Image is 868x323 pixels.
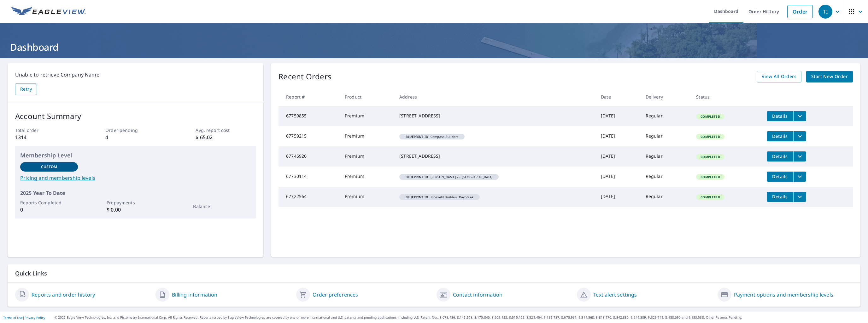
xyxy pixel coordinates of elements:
[697,195,724,199] span: Completed
[313,291,358,298] a: Order preferences
[15,127,75,133] p: Total order
[172,291,217,298] a: Billing information
[596,167,641,187] td: [DATE]
[20,206,78,213] p: 0
[593,291,637,298] a: Text alert settings
[793,172,806,182] button: filesDropdownBtn-67730114
[641,88,691,106] th: Delivery
[15,71,256,78] p: Unable to retrieve Company Name
[340,126,394,146] td: Premium
[107,199,164,206] p: Prepayments
[340,88,394,106] th: Product
[279,187,340,207] td: 67722564
[771,173,789,179] span: Details
[641,126,691,146] td: Regular
[697,134,724,139] span: Completed
[32,291,95,298] a: Reports and order history
[340,167,394,187] td: Premium
[3,316,45,320] p: |
[279,146,340,167] td: 67745920
[15,133,75,141] p: 1314
[793,151,806,161] button: filesDropdownBtn-67745920
[402,175,496,178] span: [PERSON_NAME] 79 [GEOGRAPHIC_DATA]
[406,135,428,138] em: Blueprint ID
[279,126,340,146] td: 67759215
[20,189,251,197] p: 2025 Year To Date
[691,88,762,106] th: Status
[811,73,848,81] span: Start New Order
[402,195,477,199] span: Pinewild Builders Daybreak
[15,269,853,277] p: Quick Links
[767,192,793,202] button: detailsBtn-67722564
[193,203,251,210] p: Balance
[596,126,641,146] td: [DATE]
[20,174,251,182] a: Pricing and membership levels
[20,85,32,93] span: Retry
[402,135,462,138] span: Compass Builders
[107,206,164,213] p: $ 0.00
[279,167,340,187] td: 67730114
[641,167,691,187] td: Regular
[771,194,789,200] span: Details
[15,110,256,122] p: Account Summary
[105,127,166,133] p: Order pending
[771,133,789,139] span: Details
[406,195,428,199] em: Blueprint ID
[105,133,166,141] p: 4
[3,315,23,320] a: Terms of Use
[641,187,691,207] td: Regular
[406,175,428,178] em: Blueprint ID
[697,175,724,179] span: Completed
[818,5,832,19] div: TI
[697,155,724,159] span: Completed
[11,7,86,16] img: EV Logo
[340,106,394,126] td: Premium
[641,146,691,167] td: Regular
[20,199,78,206] p: Reports Completed
[767,151,793,161] button: detailsBtn-67745920
[41,164,57,170] p: Custom
[793,192,806,202] button: filesDropdownBtn-67722564
[279,88,340,106] th: Report #
[340,146,394,167] td: Premium
[196,127,256,133] p: Avg. report cost
[767,172,793,182] button: detailsBtn-67730114
[734,291,833,298] a: Payment options and membership levels
[196,133,256,141] p: $ 65.02
[697,114,724,119] span: Completed
[596,146,641,167] td: [DATE]
[771,113,789,119] span: Details
[787,5,813,18] a: Order
[399,153,591,159] div: [STREET_ADDRESS]
[279,71,331,82] p: Recent Orders
[806,71,853,82] a: Start New Order
[394,88,596,106] th: Address
[20,151,251,160] p: Membership Level
[757,71,801,82] a: View All Orders
[279,106,340,126] td: 67759855
[596,106,641,126] td: [DATE]
[771,153,789,159] span: Details
[596,187,641,207] td: [DATE]
[762,73,796,81] span: View All Orders
[453,291,502,298] a: Contact information
[793,131,806,141] button: filesDropdownBtn-67759215
[641,106,691,126] td: Regular
[793,111,806,121] button: filesDropdownBtn-67759855
[596,88,641,106] th: Date
[399,113,591,119] div: [STREET_ADDRESS]
[15,83,37,95] button: Retry
[25,315,45,320] a: Privacy Policy
[55,315,865,320] p: © 2025 Eagle View Technologies, Inc. and Pictometry International Corp. All Rights Reserved. Repo...
[8,41,860,54] h1: Dashboard
[767,111,793,121] button: detailsBtn-67759855
[340,187,394,207] td: Premium
[767,131,793,141] button: detailsBtn-67759215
